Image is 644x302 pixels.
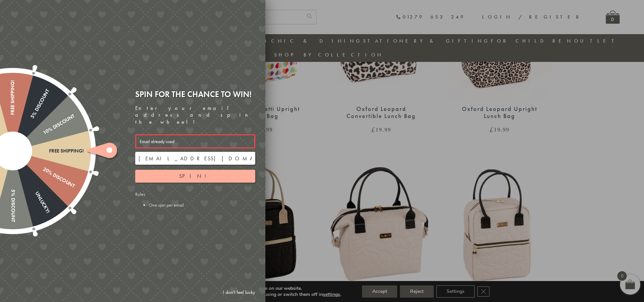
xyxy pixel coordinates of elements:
li: One spin per email [149,202,255,208]
div: Unlucky! [10,149,51,214]
a: I don't feel lucky [219,286,259,299]
button: Spin! [135,170,255,183]
div: Spin for the chance to win! [135,89,255,99]
div: Email already used [135,134,255,148]
div: 10% Discount [11,113,75,154]
div: Enter your email address and spin the wheel! [135,105,255,126]
div: Free shipping! [10,80,16,151]
input: Your email [135,152,255,165]
div: Free shipping! [13,148,84,154]
span: Spin! [179,172,211,180]
div: Rules: [135,191,255,208]
div: 5% Discount [10,151,16,222]
div: 5% Discount [10,88,51,152]
div: 20% Discount [11,148,75,189]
